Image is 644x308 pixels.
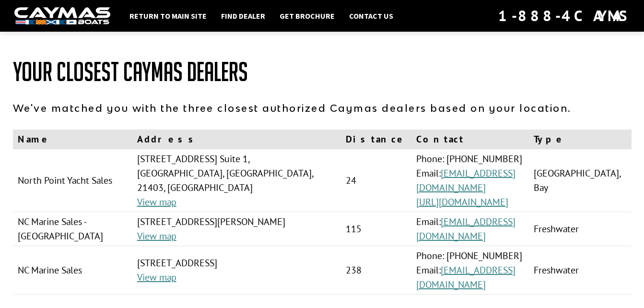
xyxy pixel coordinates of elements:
[216,10,270,22] a: Find Dealer
[411,246,529,295] td: Phone: [PHONE_NUMBER] Email:
[498,5,630,26] div: 1-888-4CAYMAS
[13,149,132,212] td: North Point Yacht Sales
[411,130,529,149] th: Contact
[416,167,515,194] a: [EMAIL_ADDRESS][DOMAIN_NAME]
[13,58,632,86] h1: Your Closest Caymas Dealers
[132,212,341,246] td: [STREET_ADDRESS][PERSON_NAME]
[529,212,631,246] td: Freshwater
[137,230,176,242] a: View map
[13,246,132,295] td: NC Marine Sales
[13,212,132,246] td: NC Marine Sales - [GEOGRAPHIC_DATA]
[13,101,632,115] p: We've matched you with the three closest authorized Caymas dealers based on your location.
[529,130,631,149] th: Type
[416,196,508,208] a: [URL][DOMAIN_NAME]
[275,10,340,22] a: Get Brochure
[416,215,515,242] a: [EMAIL_ADDRESS][DOMAIN_NAME]
[529,149,631,212] td: [GEOGRAPHIC_DATA], Bay
[132,246,341,295] td: [STREET_ADDRESS]
[132,130,341,149] th: Address
[341,149,411,212] td: 24
[344,10,398,22] a: Contact Us
[14,7,110,25] img: white-logo-c9c8dbefe5ff5ceceb0f0178aa75bf4bb51f6bca0971e226c86eb53dfe498488.png
[411,149,529,212] td: Phone: [PHONE_NUMBER] Email:
[132,149,341,212] td: [STREET_ADDRESS] Suite 1, [GEOGRAPHIC_DATA], [GEOGRAPHIC_DATA], 21403, [GEOGRAPHIC_DATA]
[529,246,631,295] td: Freshwater
[341,246,411,295] td: 238
[137,271,176,284] a: View map
[341,212,411,246] td: 115
[125,10,211,22] a: Return to main site
[341,130,411,149] th: Distance
[13,130,132,149] th: Name
[416,264,515,291] a: [EMAIL_ADDRESS][DOMAIN_NAME]
[411,212,529,246] td: Email:
[137,196,176,208] a: View map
